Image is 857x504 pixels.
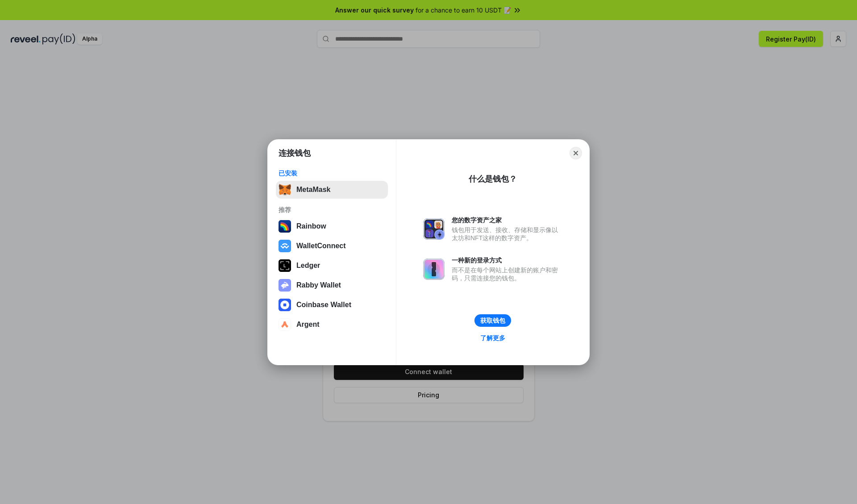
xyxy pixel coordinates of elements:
[423,258,445,280] img: svg+xml,%3Csvg%20xmlns%3D%22http%3A%2F%2Fwww.w3.org%2F2000%2Fsvg%22%20fill%3D%22none%22%20viewBox...
[279,259,291,272] img: svg+xml,%3Csvg%20xmlns%3D%22http%3A%2F%2Fwww.w3.org%2F2000%2Fsvg%22%20width%3D%2228%22%20height%3...
[474,314,511,327] button: 获取钱包
[276,316,388,333] button: Argent
[279,279,291,292] img: svg+xml,%3Csvg%20xmlns%3D%22http%3A%2F%2Fwww.w3.org%2F2000%2Fsvg%22%20fill%3D%22none%22%20viewBox...
[279,240,291,252] img: svg+xml,%3Csvg%20width%3D%2228%22%20height%3D%2228%22%20viewBox%3D%220%200%2028%2028%22%20fill%3D...
[570,147,582,159] button: Close
[480,334,505,342] div: 了解更多
[296,262,320,270] div: Ledger
[279,220,291,233] img: svg+xml,%3Csvg%20width%3D%22120%22%20height%3D%22120%22%20viewBox%3D%220%200%20120%20120%22%20fil...
[279,169,385,177] div: 已安装
[296,301,351,309] div: Coinbase Wallet
[279,206,385,214] div: 推荐
[480,317,505,325] div: 获取钱包
[452,266,562,282] div: 而不是在每个网站上创建新的账户和密码，只需连接您的钱包。
[296,281,341,289] div: Rabby Wallet
[469,174,517,184] div: 什么是钱包？
[423,218,445,240] img: svg+xml,%3Csvg%20xmlns%3D%22http%3A%2F%2Fwww.w3.org%2F2000%2Fsvg%22%20fill%3D%22none%22%20viewBox...
[276,181,388,199] button: MetaMask
[452,226,562,242] div: 钱包用于发送、接收、存储和显示像以太坊和NFT这样的数字资产。
[296,186,330,194] div: MetaMask
[296,321,320,329] div: Argent
[279,318,291,331] img: svg+xml,%3Csvg%20width%3D%2228%22%20height%3D%2228%22%20viewBox%3D%220%200%2028%2028%22%20fill%3D...
[296,222,326,230] div: Rainbow
[276,217,388,235] button: Rainbow
[452,256,562,264] div: 一种新的登录方式
[276,257,388,275] button: Ledger
[279,148,311,158] h1: 连接钱包
[475,332,511,344] a: 了解更多
[452,216,562,224] div: 您的数字资产之家
[279,299,291,311] img: svg+xml,%3Csvg%20width%3D%2228%22%20height%3D%2228%22%20viewBox%3D%220%200%2028%2028%22%20fill%3D...
[276,237,388,255] button: WalletConnect
[279,183,291,196] img: svg+xml,%3Csvg%20fill%3D%22none%22%20height%3D%2233%22%20viewBox%3D%220%200%2035%2033%22%20width%...
[296,242,346,250] div: WalletConnect
[276,276,388,294] button: Rabby Wallet
[276,296,388,314] button: Coinbase Wallet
